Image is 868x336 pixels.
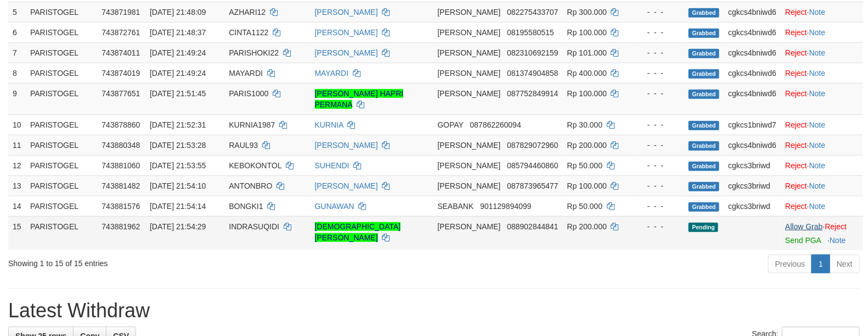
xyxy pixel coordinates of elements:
[437,28,500,37] span: [PERSON_NAME]
[480,202,531,211] span: Copy 901129894099 to clipboard
[229,8,266,16] span: AZHARI12
[689,90,719,99] span: Grabbed
[229,69,263,78] span: MAYARDI
[229,48,279,57] span: PARISHOKI22
[567,8,607,16] span: Rp 300.000
[507,28,554,37] span: Copy 08195580515 to clipboard
[781,63,863,83] td: ·
[567,89,607,98] span: Rp 100.000
[8,42,26,63] td: 7
[781,114,863,135] td: ·
[437,222,500,231] span: [PERSON_NAME]
[689,49,719,58] span: Grabbed
[724,42,781,63] td: cgkcs4bniwd6
[689,69,719,79] span: Grabbed
[567,222,607,231] span: Rp 200.000
[781,42,863,63] td: ·
[102,181,140,190] span: 743881482
[809,48,826,57] a: Note
[809,202,826,211] a: Note
[724,196,781,216] td: cgkcs3briwd
[315,28,378,37] a: [PERSON_NAME]
[724,135,781,155] td: cgkcs4bniwd6
[437,141,500,150] span: [PERSON_NAME]
[567,28,607,37] span: Rp 100.000
[315,161,350,170] a: SUHENDI
[150,202,206,211] span: [DATE] 21:54:14
[26,155,97,175] td: PARISTOGEL
[150,89,206,98] span: [DATE] 21:51:45
[26,42,97,63] td: PARISTOGEL
[315,120,343,129] a: KURNIA
[229,141,258,150] span: RAUL93
[638,119,680,130] div: - - -
[102,28,140,37] span: 743872761
[785,202,807,211] a: Reject
[102,69,140,78] span: 743874019
[229,28,268,37] span: CINTA1122
[507,8,558,16] span: Copy 082275433707 to clipboard
[26,216,97,250] td: PARISTOGEL
[825,222,847,231] a: Reject
[229,161,281,170] span: KEBOKONTOL
[437,89,500,98] span: [PERSON_NAME]
[567,141,607,150] span: Rp 200.000
[150,141,206,150] span: [DATE] 21:53:28
[26,2,97,22] td: PARISTOGEL
[26,22,97,42] td: PARISTOGEL
[315,89,404,109] a: [PERSON_NAME] HAPRI PERMANA
[26,135,97,155] td: PARISTOGEL
[507,89,558,98] span: Copy 087752849914 to clipboard
[567,48,607,57] span: Rp 101.000
[768,255,812,273] a: Previous
[507,222,558,231] span: Copy 088902844841 to clipboard
[809,89,826,98] a: Note
[689,162,719,171] span: Grabbed
[689,121,719,130] span: Grabbed
[724,83,781,114] td: cgkcs4bniwd6
[102,48,140,57] span: 743874011
[437,69,500,78] span: [PERSON_NAME]
[315,222,401,242] a: [DEMOGRAPHIC_DATA][PERSON_NAME]
[724,155,781,175] td: cgkcs3briwd
[689,202,719,212] span: Grabbed
[315,48,378,57] a: [PERSON_NAME]
[8,135,26,155] td: 11
[102,120,140,129] span: 743878860
[507,181,558,190] span: Copy 087873965477 to clipboard
[785,161,807,170] a: Reject
[689,141,719,151] span: Grabbed
[26,83,97,114] td: PARISTOGEL
[8,114,26,135] td: 10
[150,120,206,129] span: [DATE] 21:52:31
[638,47,680,58] div: - - -
[785,48,807,57] a: Reject
[781,22,863,42] td: ·
[785,120,807,129] a: Reject
[437,202,474,211] span: SEABANK
[785,222,822,231] a: Allow Grab
[567,161,603,170] span: Rp 50.000
[638,27,680,38] div: - - -
[437,181,500,190] span: [PERSON_NAME]
[785,236,821,245] a: Send PGA
[8,196,26,216] td: 14
[507,48,558,57] span: Copy 082310692159 to clipboard
[8,63,26,83] td: 8
[437,8,500,16] span: [PERSON_NAME]
[809,161,826,170] a: Note
[8,2,26,22] td: 5
[830,255,860,273] a: Next
[150,69,206,78] span: [DATE] 21:49:24
[8,216,26,250] td: 15
[638,221,680,232] div: - - -
[830,236,846,245] a: Note
[638,68,680,79] div: - - -
[809,28,826,37] a: Note
[315,181,378,190] a: [PERSON_NAME]
[724,175,781,196] td: cgkcs3briwd
[724,114,781,135] td: cgkcs1bniwd7
[102,222,140,231] span: 743881962
[150,8,206,16] span: [DATE] 21:48:09
[781,155,863,175] td: ·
